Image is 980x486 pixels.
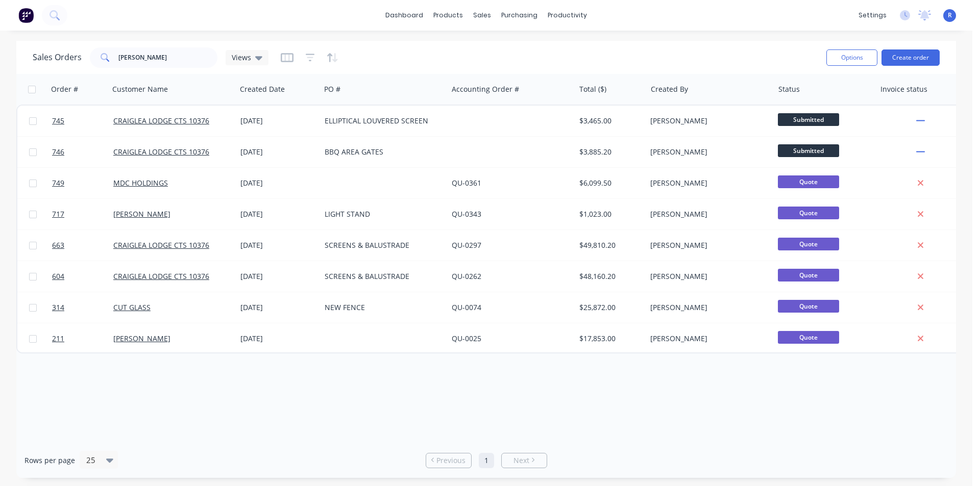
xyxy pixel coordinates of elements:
[496,8,543,23] div: purchasing
[452,84,519,94] div: Accounting Order #
[650,209,764,219] div: [PERSON_NAME]
[881,49,940,66] button: Create order
[52,261,113,292] a: 604
[240,147,316,157] div: [DATE]
[452,178,481,188] a: QU-0361
[452,209,481,219] a: QU-0343
[502,455,547,466] a: Next page
[118,47,218,68] input: Search...
[428,8,468,23] div: products
[650,240,764,250] div: [PERSON_NAME]
[113,178,168,188] a: MDC HOLDINGS
[325,209,438,219] div: LIGHT STAND
[24,455,75,466] span: Rows per page
[579,209,639,219] div: $1,023.00
[52,230,113,261] a: 663
[52,199,113,229] a: 717
[426,455,471,466] a: Previous page
[650,116,764,126] div: [PERSON_NAME]
[513,455,529,466] span: Next
[468,8,496,23] div: sales
[113,240,209,250] a: CRAIGLEA LODGE CTS 10376
[113,147,209,157] a: CRAIGLEA LODGE CTS 10376
[579,302,639,313] div: $25,872.00
[650,271,764,282] div: [PERSON_NAME]
[52,106,113,136] a: 745
[579,178,639,188] div: $6,099.50
[650,302,764,313] div: [PERSON_NAME]
[651,84,688,94] div: Created By
[240,84,285,94] div: Created Date
[778,269,839,282] span: Quote
[380,8,428,23] a: dashboard
[452,334,481,343] a: QU-0025
[240,240,316,250] div: [DATE]
[650,178,764,188] div: [PERSON_NAME]
[52,292,113,323] a: 314
[579,147,639,157] div: $3,885.20
[18,8,34,23] img: Factory
[232,52,251,63] span: Views
[113,302,151,312] a: CUT GLASS
[325,147,438,157] div: BBQ AREA GATES
[52,168,113,198] a: 749
[543,8,592,23] div: productivity
[52,209,64,219] span: 717
[778,84,800,94] div: Status
[33,53,82,62] h1: Sales Orders
[579,334,639,344] div: $17,853.00
[452,240,481,250] a: QU-0297
[240,209,316,219] div: [DATE]
[853,8,892,23] div: settings
[324,84,340,94] div: PO #
[52,323,113,354] a: 211
[778,113,839,126] span: Submitted
[113,209,170,219] a: [PERSON_NAME]
[778,238,839,250] span: Quote
[240,302,316,313] div: [DATE]
[579,271,639,282] div: $48,160.20
[52,271,64,282] span: 604
[325,240,438,250] div: SCREENS & BALUSTRADE
[113,271,209,281] a: CRAIGLEA LODGE CTS 10376
[52,178,64,188] span: 749
[579,84,606,94] div: Total ($)
[778,144,839,157] span: Submitted
[113,116,209,125] a: CRAIGLEA LODGE CTS 10376
[778,300,839,313] span: Quote
[778,175,839,188] span: Quote
[826,49,877,66] button: Options
[325,302,438,313] div: NEW FENCE
[52,240,64,250] span: 663
[650,147,764,157] div: [PERSON_NAME]
[52,302,64,313] span: 314
[880,84,927,94] div: Invoice status
[479,453,494,468] a: Page 1 is your current page
[113,334,170,343] a: [PERSON_NAME]
[52,137,113,167] a: 746
[422,453,551,468] ul: Pagination
[778,207,839,219] span: Quote
[52,116,64,126] span: 745
[452,302,481,312] a: QU-0074
[240,271,316,282] div: [DATE]
[52,334,64,344] span: 211
[579,240,639,250] div: $49,810.20
[452,271,481,281] a: QU-0262
[778,331,839,344] span: Quote
[325,116,438,126] div: ELLIPTICAL LOUVERED SCREEN
[112,84,168,94] div: Customer Name
[51,84,78,94] div: Order #
[325,271,438,282] div: SCREENS & BALUSTRADE
[948,11,952,20] span: R
[436,455,465,466] span: Previous
[240,334,316,344] div: [DATE]
[650,334,764,344] div: [PERSON_NAME]
[240,178,316,188] div: [DATE]
[52,147,64,157] span: 746
[240,116,316,126] div: [DATE]
[579,116,639,126] div: $3,465.00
